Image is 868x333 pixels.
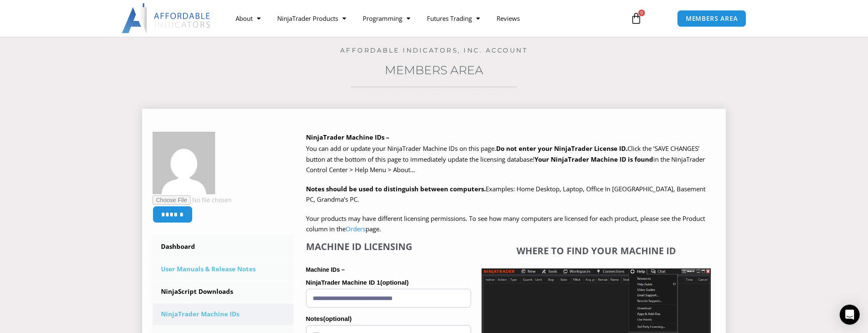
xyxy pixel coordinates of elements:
span: Click the ‘SAVE CHANGES’ button at the bottom of this page to immediately update the licensing da... [306,144,705,174]
a: NinjaScript Downloads [153,281,294,303]
a: Members Area [385,63,483,77]
span: Your products may have different licensing permissions. To see how many computers are licensed fo... [306,214,705,233]
img: c72aef852bbf88a3114c080e1534215742d2e87633a4603fef091377b52d41b4 [153,132,215,194]
span: 0 [638,10,645,16]
div: Open Intercom Messenger [840,305,860,325]
a: Dashboard [153,236,294,258]
a: Futures Trading [419,9,488,28]
a: About [227,9,269,28]
span: (optional) [380,279,409,286]
label: NinjaTrader Machine ID 1 [306,276,471,289]
a: NinjaTrader Machine IDs [153,303,294,325]
b: Do not enter your NinjaTrader License ID. [496,144,627,153]
span: You can add or update your NinjaTrader Machine IDs on this page. [306,144,496,153]
label: Notes [306,313,471,325]
nav: Menu [227,9,621,28]
a: Orders [346,225,366,233]
a: Programming [354,9,419,28]
span: Examples: Home Desktop, Laptop, Office In [GEOGRAPHIC_DATA], Basement PC, Grandma’s PC. [306,185,705,204]
b: NinjaTrader Machine IDs – [306,133,389,141]
a: 0 [618,6,655,30]
a: Reviews [488,9,528,28]
h4: Where to find your Machine ID [482,245,711,256]
img: LogoAI | Affordable Indicators – NinjaTrader [122,3,211,33]
strong: Machine IDs – [306,266,345,273]
a: NinjaTrader Products [269,9,354,28]
span: (optional) [323,315,351,322]
strong: Your NinjaTrader Machine ID is found [534,155,653,163]
a: MEMBERS AREA [677,10,747,27]
h4: Machine ID Licensing [306,241,471,252]
span: MEMBERS AREA [686,15,738,22]
a: Affordable Indicators, Inc. Account [340,46,528,54]
strong: Notes should be used to distinguish between computers. [306,185,486,193]
a: User Manuals & Release Notes [153,258,294,280]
